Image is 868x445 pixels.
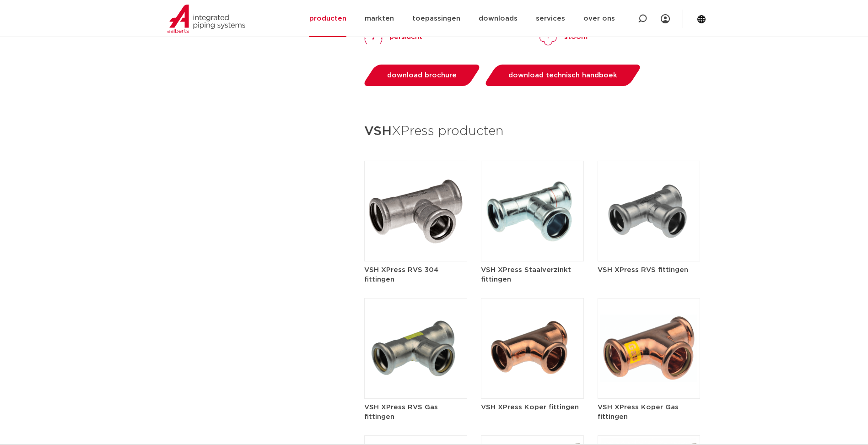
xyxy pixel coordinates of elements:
[364,265,467,284] h5: VSH XPress RVS 304 fittingen
[364,402,467,422] h5: VSH XPress RVS Gas fittingen
[481,345,584,412] a: VSH XPress Koper fittingen
[389,32,422,43] p: perslucht
[598,402,701,422] h5: VSH XPress Koper Gas fittingen
[508,72,617,79] span: download technisch handboek
[481,207,584,284] a: VSH XPress Staalverzinkt fittingen
[362,65,482,86] a: download brochure
[364,28,422,46] a: perslucht
[364,125,392,138] strong: VSH
[364,345,467,422] a: VSH XPress RVS Gas fittingen
[539,28,588,46] a: stoom
[598,207,701,275] a: VSH XPress RVS fittingen
[598,265,701,275] h5: VSH XPress RVS fittingen
[483,65,643,86] a: download technisch handboek
[598,345,701,422] a: VSH XPress Koper Gas fittingen
[564,32,588,43] p: stoom
[364,121,701,142] h3: XPress producten
[481,402,584,412] h5: VSH XPress Koper fittingen
[364,207,467,284] a: VSH XPress RVS 304 fittingen
[481,265,584,284] h5: VSH XPress Staalverzinkt fittingen
[387,72,457,79] span: download brochure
